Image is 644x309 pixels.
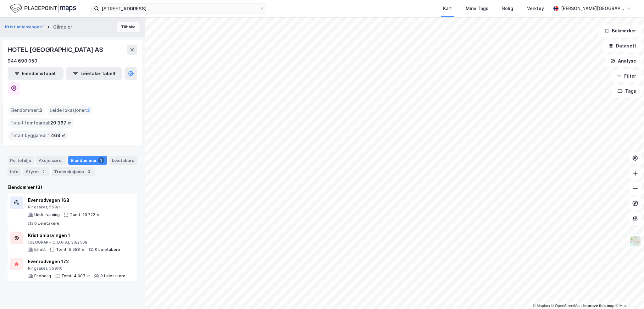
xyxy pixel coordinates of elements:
a: Mapbox [533,304,550,308]
div: Kontrollprogram for chat [613,279,644,309]
div: Leide lokasjoner : [47,105,92,115]
button: Kristianiasvingen 1 [5,24,46,30]
div: HOTEL [GEOGRAPHIC_DATA] AS [8,45,104,55]
div: Styret [23,167,49,176]
div: Verktøy [527,5,544,12]
div: Undervisning [34,212,60,217]
div: Transaksjoner [52,167,95,176]
div: Totalt byggareal : [8,130,68,141]
div: Evenrudvegen 168 [28,196,134,204]
a: OpenStreetMap [551,304,582,308]
div: Portefølje [8,156,34,165]
div: 0 Leietakere [100,273,125,279]
div: [GEOGRAPHIC_DATA], 33/2568 [28,240,120,245]
div: Enebolig [34,273,51,279]
button: Datasett [603,40,641,52]
div: Tomt: 4 087 ㎡ [61,273,91,279]
div: 944 690 050 [8,57,37,65]
div: Gårdeier [53,23,72,31]
div: Eiendommer : [8,105,45,115]
div: Info [8,167,21,176]
div: [PERSON_NAME][GEOGRAPHIC_DATA] [561,5,624,12]
div: Kart [443,5,452,12]
span: 3 [39,107,42,114]
iframe: Chat Widget [613,279,644,309]
div: Leietakere [109,156,137,165]
img: logo.f888ab2527a4732fd821a326f86c7f29.svg [10,3,76,14]
button: Eiendomstabell [8,67,64,80]
button: Filter [611,70,641,82]
button: Bokmerker [599,25,641,37]
div: Mine Tags [466,5,488,12]
div: Ringsaker, 559/10 [28,266,126,271]
a: Improve this map [583,304,614,308]
img: Z [629,235,641,247]
div: Bolig [502,5,513,12]
button: Leietakertabell [66,67,122,80]
div: Aksjonærer [36,156,66,165]
span: 2 [87,107,90,114]
button: Tags [612,85,641,97]
div: Totalt tomteareal : [8,118,74,128]
button: Tilbake [117,22,140,32]
span: 1 468 ㎡ [48,132,66,139]
div: 3 [98,157,104,163]
div: Evenrudvegen 172 [28,258,126,265]
div: 2 [40,168,47,175]
div: Tomt: 5 558 ㎡ [56,247,85,252]
div: Tomt: 10 722 ㎡ [70,212,100,217]
div: 0 Leietakere [95,247,120,252]
span: 20 367 ㎡ [50,119,72,127]
div: Idrett [34,247,46,252]
input: Søk på adresse, matrikkel, gårdeiere, leietakere eller personer [99,4,259,13]
div: 3 [86,168,92,175]
div: Eiendommer (3) [8,184,137,191]
div: 0 Leietakere [34,221,59,226]
div: Eiendommer [68,156,107,165]
button: Analyse [605,55,641,67]
div: Ringsaker, 559/11 [28,205,134,210]
div: Kristianiasvingen 1 [28,232,120,239]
